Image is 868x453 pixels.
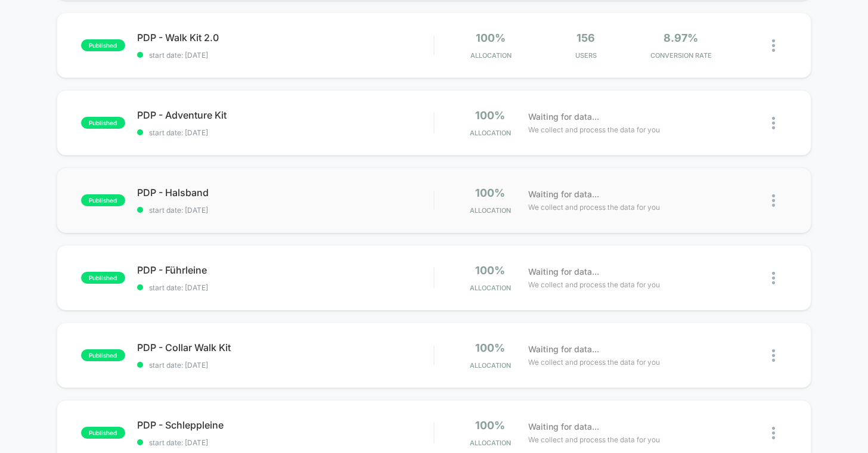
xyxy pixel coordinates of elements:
img: close [772,117,775,129]
span: 156 [576,32,595,44]
span: start date: [DATE] [137,438,434,447]
span: 8.97% [664,32,698,44]
span: 100% [475,264,505,277]
span: We collect and process the data for you [528,201,660,213]
span: published [81,427,125,439]
span: Allocation [470,439,511,447]
img: close [772,39,775,52]
img: close [772,349,775,362]
span: CONVERSION RATE [637,51,726,60]
span: published [81,39,125,51]
span: published [81,349,125,361]
span: We collect and process the data for you [528,124,660,135]
span: PDP - Collar Walk Kit [137,342,434,353]
span: 100% [475,187,505,199]
span: PDP - Adventure Kit [137,109,434,121]
span: Waiting for data... [528,188,599,201]
span: Allocation [470,129,511,137]
span: Allocation [470,361,511,370]
img: close [772,427,775,439]
span: start date: [DATE] [137,51,434,60]
span: Waiting for data... [528,343,599,356]
img: close [772,272,775,284]
span: start date: [DATE] [137,361,434,370]
img: close [772,194,775,207]
span: PDP - Führleine [137,264,434,276]
span: 100% [475,419,505,432]
span: published [81,194,125,206]
span: Allocation [470,51,511,60]
span: PDP - Halsband [137,187,434,198]
span: start date: [DATE] [137,206,434,215]
span: PDP - Walk Kit 2.0 [137,32,434,44]
span: Allocation [470,284,511,292]
span: We collect and process the data for you [528,279,660,290]
span: Allocation [470,206,511,215]
span: We collect and process the data for you [528,356,660,368]
span: start date: [DATE] [137,283,434,292]
span: 100% [475,342,505,354]
span: PDP - Schleppleine [137,419,434,431]
span: start date: [DATE] [137,128,434,137]
span: Users [541,51,630,60]
span: published [81,117,125,129]
span: 100% [475,109,505,122]
span: published [81,272,125,284]
span: We collect and process the data for you [528,434,660,445]
span: Waiting for data... [528,265,599,278]
span: Waiting for data... [528,110,599,123]
span: 100% [476,32,506,44]
span: Waiting for data... [528,420,599,433]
